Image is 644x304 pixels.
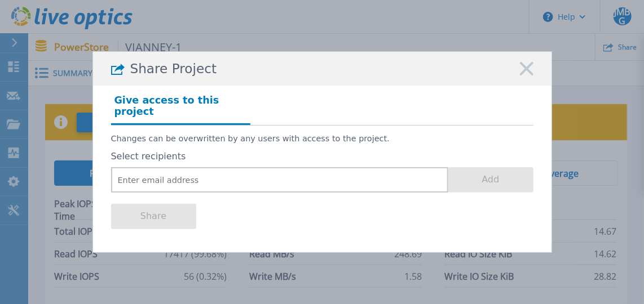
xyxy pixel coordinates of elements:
h4: Give access to this project [111,91,250,125]
span: Share Project [130,61,217,77]
label: Select recipients [111,151,533,162]
p: Changes can be overwritten by any users with access to the project. [111,134,533,144]
button: Add [448,167,533,193]
button: Share [111,204,196,229]
input: Enter email address [111,167,448,193]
